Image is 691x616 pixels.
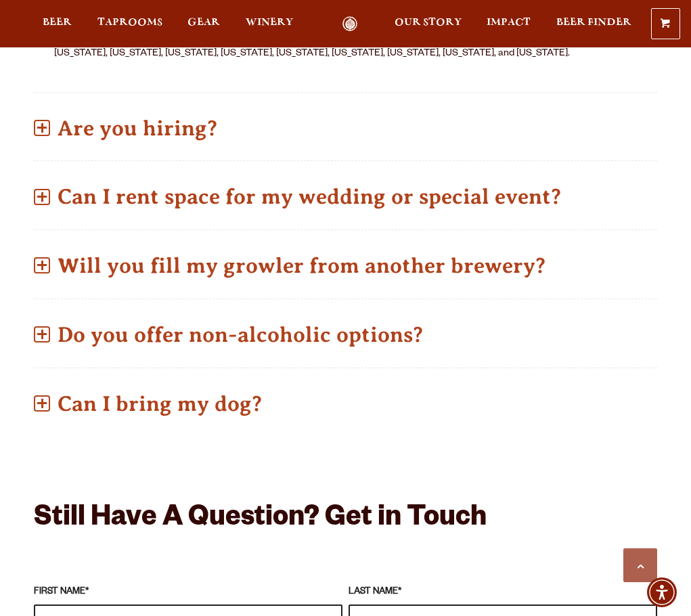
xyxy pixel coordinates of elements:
h2: Still Have A Question? Get in Touch [34,504,657,536]
abbr: required [398,588,401,597]
span: Beer [43,17,72,28]
a: Beer [34,16,81,32]
span: Beer Finder [556,17,631,28]
label: LAST NAME [349,585,657,600]
span: Gear [187,17,220,28]
span: Winery [246,17,293,28]
a: Impact [478,16,539,32]
a: Our Story [386,16,470,32]
p: Can I bring my dog? [34,380,657,428]
p: Will you fill my growler from another brewery? [34,242,657,290]
p: Do you offer non-alcoholic options? [34,311,657,359]
a: Gear [179,16,229,32]
a: Winery [237,16,302,32]
p: Can I rent space for my wedding or special event? [34,173,657,221]
a: Scroll to top [623,548,657,582]
span: Impact [487,17,531,28]
div: Accessibility Menu [647,577,677,607]
abbr: required [85,588,89,597]
label: FIRST NAME [34,585,342,600]
span: Taprooms [97,17,162,28]
p: Are you hiring? [34,104,657,152]
span: Our Story [395,17,462,28]
a: Beer Finder [548,16,640,32]
a: Odell Home [325,16,376,32]
a: Taprooms [89,16,171,32]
